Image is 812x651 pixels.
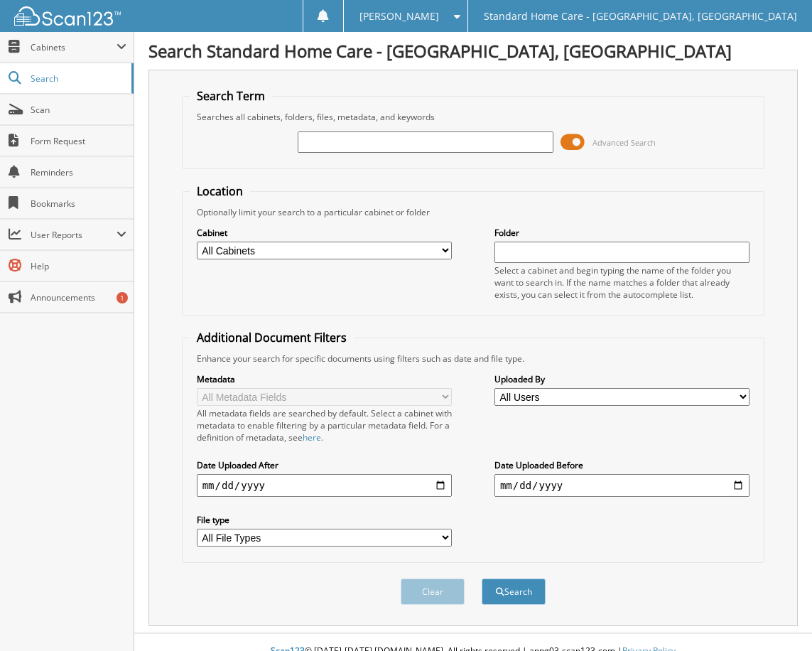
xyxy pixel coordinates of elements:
label: Uploaded By [494,373,749,385]
label: Date Uploaded After [197,459,452,471]
label: File type [197,514,452,526]
span: Announcements [31,291,126,303]
span: Bookmarks [31,198,126,210]
div: Enhance your search for specific documents using filters such as date and file type. [190,353,757,365]
label: Cabinet [197,227,452,239]
div: Searches all cabinets, folders, files, metadata, and keywords [190,111,757,123]
legend: Additional Document Filters [190,330,354,345]
span: [PERSON_NAME] [359,12,439,21]
span: Standard Home Care - [GEOGRAPHIC_DATA], [GEOGRAPHIC_DATA] [484,12,797,21]
span: Search [31,72,124,85]
label: Date Uploaded Before [494,459,749,471]
legend: Search Term [190,88,272,104]
div: 1 [117,292,128,303]
span: Form Request [31,135,126,147]
span: Scan [31,104,126,116]
div: Select a cabinet and begin typing the name of the folder you want to search in. If the name match... [494,264,749,301]
div: Optionally limit your search to a particular cabinet or folder [190,206,757,218]
legend: Location [190,183,250,199]
img: scan123-logo-white.svg [14,6,121,26]
button: Search [482,579,546,605]
input: end [494,474,749,497]
span: Help [31,260,126,272]
input: start [197,474,452,497]
div: All metadata fields are searched by default. Select a cabinet with metadata to enable filtering b... [197,407,452,443]
button: Clear [401,579,465,605]
h1: Search Standard Home Care - [GEOGRAPHIC_DATA], [GEOGRAPHIC_DATA] [148,39,798,63]
span: Reminders [31,166,126,178]
a: here [303,431,321,443]
span: User Reports [31,229,117,241]
span: Cabinets [31,41,117,53]
label: Folder [494,227,749,239]
label: Metadata [197,373,452,385]
span: Advanced Search [592,137,656,148]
